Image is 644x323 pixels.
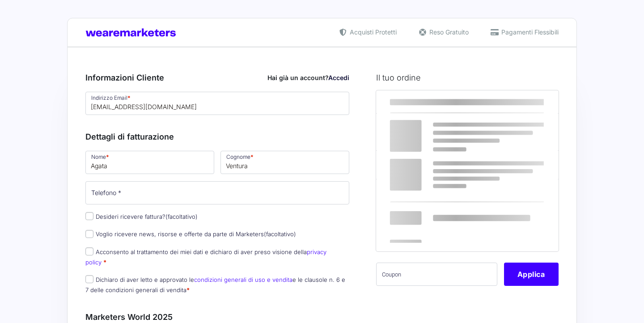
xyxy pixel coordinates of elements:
[85,131,349,143] h3: Dettagli di fatturazione
[264,230,296,238] span: (facoltativo)
[85,151,214,174] input: Nome *
[85,247,93,255] input: Acconsento al trattamento dei miei dati e dichiaro di aver preso visione dellaprivacy policy
[85,92,349,115] input: Indirizzo Email *
[376,90,481,114] th: Prodotto
[376,263,497,286] input: Coupon
[85,181,349,204] input: Telefono *
[85,275,93,283] input: Dichiaro di aver letto e approvato lecondizioni generali di uso e venditae le clausole n. 6 e 7 d...
[376,179,481,251] th: Totale
[165,213,198,220] span: (facoltativo)
[267,73,349,82] div: Hai già un account?
[85,72,349,84] h3: Informazioni Cliente
[504,263,559,286] button: Applica
[85,276,345,293] label: Dichiaro di aver letto e approvato le e le clausole n. 6 e 7 delle condizioni generali di vendita
[85,213,198,220] label: Desideri ricevere fattura?
[85,230,93,238] input: Voglio ricevere news, risorse e offerte da parte di Marketers(facoltativo)
[347,27,397,37] span: Acquisti Protetti
[85,230,296,238] label: Voglio ricevere news, risorse e offerte da parte di Marketers
[85,311,349,323] h3: Marketers World 2025
[376,72,559,84] h3: Il tuo ordine
[427,27,469,37] span: Reso Gratuito
[376,151,481,179] th: Subtotale
[481,90,559,114] th: Subtotale
[194,276,292,283] a: condizioni generali di uso e vendita
[376,114,481,151] td: Marketers World 2025 - MW25 Ticket Premium
[85,248,326,266] label: Acconsento al trattamento dei miei dati e dichiaro di aver preso visione della
[220,151,349,174] input: Cognome *
[328,74,349,81] a: Accedi
[85,212,93,220] input: Desideri ricevere fattura?(facoltativo)
[499,27,559,37] span: Pagamenti Flessibili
